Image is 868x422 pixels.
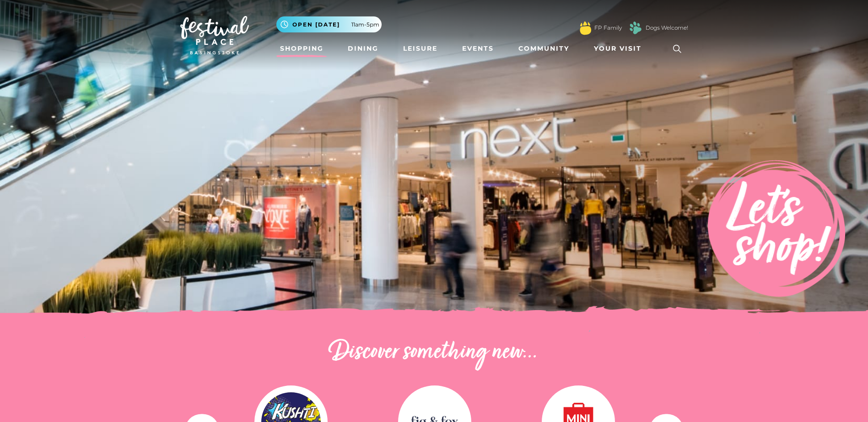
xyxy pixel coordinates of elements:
[180,338,688,367] h2: Discover something new...
[344,40,382,57] a: Dining
[590,40,650,57] a: Your Visit
[458,40,497,57] a: Events
[292,21,340,29] span: Open [DATE]
[399,40,441,57] a: Leisure
[351,21,379,29] span: 11am-5pm
[180,16,249,54] img: Festival Place Logo
[594,44,642,53] span: Your Visit
[646,24,688,32] a: Dogs Welcome!
[276,16,382,32] button: Open [DATE] 11am-5pm
[515,40,573,57] a: Community
[276,40,327,57] a: Shopping
[594,24,622,32] a: FP Family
